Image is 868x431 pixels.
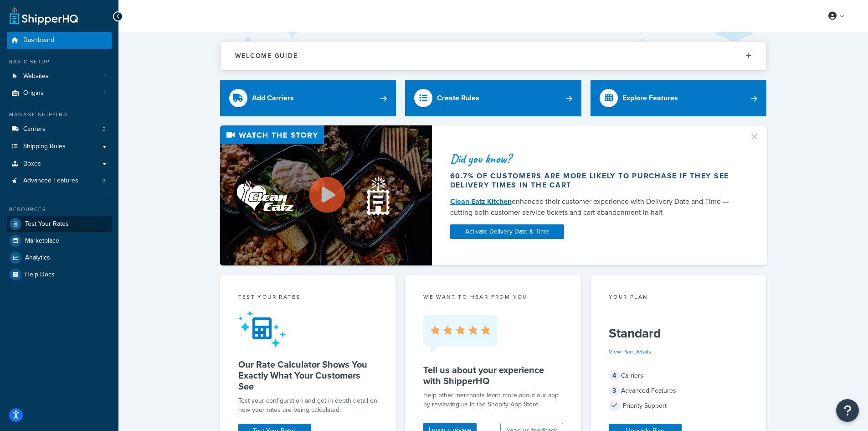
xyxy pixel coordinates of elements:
a: Add Carriers [220,80,396,116]
span: Marketplace [25,237,59,245]
li: Origins [7,85,112,102]
h5: Our Rate Calculator Shows You Exactly What Your Customers See [238,359,378,392]
div: Test your rates [238,293,378,303]
span: Carriers [23,125,46,133]
a: Help Docs [7,266,112,283]
a: Activate Delivery Date & Time [450,224,564,239]
p: we want to hear from you [423,293,563,301]
a: Clean Eatz Kitchen [450,196,512,207]
span: Dashboard [23,36,54,44]
div: Your Plan [609,293,749,303]
div: Priority Support [609,400,749,412]
a: View Plan Details [609,348,651,356]
div: Did you know? [450,152,738,165]
a: Explore Features [591,80,767,116]
h5: Standard [609,326,749,341]
li: Websites [7,68,112,85]
a: Dashboard [7,32,112,49]
a: Marketplace [7,233,112,249]
span: Websites [23,73,49,80]
span: Advanced Features [23,177,78,185]
div: Carriers [609,369,749,382]
span: Boxes [23,160,41,168]
div: Explore Features [622,92,678,104]
span: Test Your Rates [25,220,69,228]
li: Carriers [7,121,112,138]
a: Shipping Rules [7,138,112,155]
a: Boxes [7,156,112,172]
span: 3 [103,177,106,185]
div: Basic Setup [7,58,112,66]
span: 1 [104,73,106,80]
img: Video thumbnail [220,125,432,265]
span: Shipping Rules [23,143,66,151]
a: Test Your Rates [7,216,112,232]
li: Advanced Features [7,172,112,189]
a: Analytics [7,249,112,266]
a: Carriers3 [7,121,112,138]
button: Open Resource Center [836,399,859,422]
p: Help other merchants learn more about our app by reviewing us in the Shopify App Store. [423,391,563,409]
span: 4 [609,370,620,381]
span: Origins [23,89,44,97]
h2: Welcome Guide [235,52,298,59]
span: Help Docs [25,271,55,279]
div: Add Carriers [252,92,294,104]
span: 1 [104,89,106,97]
div: enhanced their customer experience with Delivery Date and Time — cutting both customer service ti... [450,196,738,218]
span: 3 [103,125,106,133]
a: Origins1 [7,85,112,102]
span: Analytics [25,254,50,262]
h5: Tell us about your experience with ShipperHQ [423,364,563,386]
div: 60.7% of customers are more likely to purchase if they see delivery times in the cart [450,171,738,190]
a: Websites1 [7,68,112,85]
div: Advanced Features [609,384,749,397]
a: Advanced Features3 [7,172,112,189]
div: Create Rules [437,92,479,104]
a: Create Rules [405,80,581,116]
button: Welcome Guide [221,42,766,70]
div: Resources [7,206,112,213]
div: Test your configuration and get in-depth detail on how your rates are being calculated. [238,396,378,415]
div: Manage Shipping [7,111,112,119]
span: 3 [609,385,620,396]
